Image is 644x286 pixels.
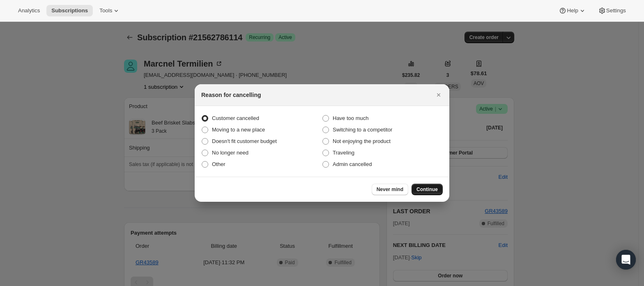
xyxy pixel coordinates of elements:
span: Tools [99,7,112,14]
button: Help [554,5,591,16]
span: Help [567,7,578,14]
span: Settings [606,7,626,14]
span: Not enjoying the product [333,138,391,144]
button: Tools [94,5,125,16]
button: Never mind [372,184,408,195]
span: Analytics [18,7,40,14]
button: Continue [412,184,443,195]
button: Subscriptions [46,5,93,16]
span: Admin cancelled [333,161,372,167]
span: Other [212,161,225,167]
h2: Reason for cancelling [201,91,261,99]
span: Traveling [333,150,354,156]
div: Open Intercom Messenger [616,250,636,270]
span: Doesn't fit customer budget [212,138,277,144]
span: Never mind [377,186,403,193]
span: Have too much [333,115,368,121]
span: Continue [416,186,438,193]
span: Customer cancelled [212,115,259,121]
span: Moving to a new place [212,127,265,133]
span: Switching to a competitor [333,127,392,133]
span: Subscriptions [51,7,88,14]
button: Settings [593,5,631,16]
span: No longer need [212,150,248,156]
button: Analytics [13,5,45,16]
button: Close [433,89,444,101]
